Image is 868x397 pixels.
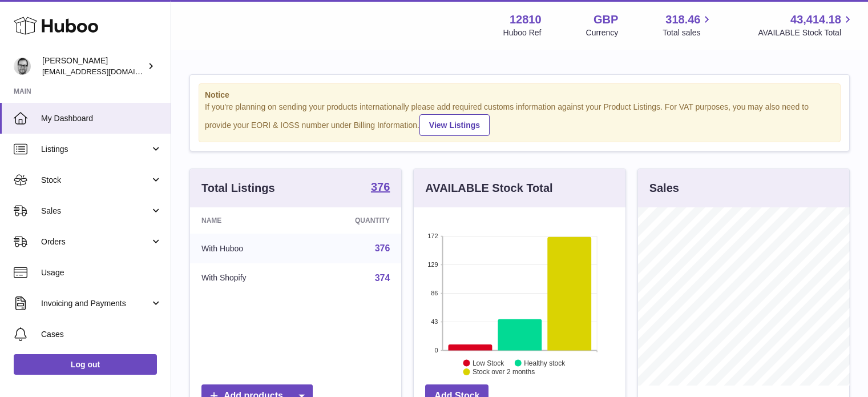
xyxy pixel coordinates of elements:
[41,144,150,155] span: Listings
[510,12,542,27] strong: 12810
[42,55,145,77] div: [PERSON_NAME]
[586,27,619,38] div: Currency
[473,359,504,367] text: Low Stock
[190,234,304,263] td: With Huboo
[205,90,834,101] strong: Notice
[41,298,150,309] span: Invoicing and Payments
[431,318,438,325] text: 43
[371,181,390,193] strong: 376
[201,181,275,196] h3: Total Listings
[304,207,402,234] th: Quantity
[758,12,854,38] a: 43,414.18 AVAILABLE Stock Total
[41,175,150,186] span: Stock
[190,263,304,293] td: With Shopify
[375,273,390,283] a: 374
[190,207,304,234] th: Name
[663,27,713,38] span: Total sales
[41,206,150,216] span: Sales
[375,243,390,253] a: 376
[41,267,162,278] span: Usage
[41,329,162,340] span: Cases
[41,113,162,124] span: My Dashboard
[14,354,157,375] a: Log out
[427,261,438,268] text: 129
[594,12,618,27] strong: GBP
[41,236,150,247] span: Orders
[419,114,490,136] a: View Listings
[503,27,542,38] div: Huboo Ref
[663,12,713,38] a: 318.46 Total sales
[431,290,438,296] text: 86
[473,368,535,376] text: Stock over 2 months
[435,347,438,354] text: 0
[427,232,438,239] text: 172
[14,58,31,75] img: internalAdmin-12810@internal.huboo.com
[524,359,566,367] text: Healthy stock
[649,181,679,196] h3: Sales
[790,12,841,27] span: 43,414.18
[42,67,168,76] span: [EMAIL_ADDRESS][DOMAIN_NAME]
[758,27,854,38] span: AVAILABLE Stock Total
[425,181,552,196] h3: AVAILABLE Stock Total
[665,12,700,27] span: 318.46
[371,181,390,195] a: 376
[205,102,834,136] div: If you're planning on sending your products internationally please add required customs informati...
